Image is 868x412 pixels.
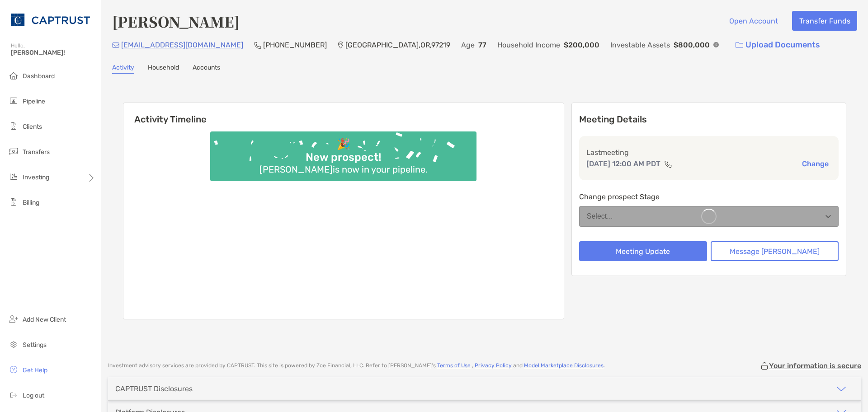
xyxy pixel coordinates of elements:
[263,39,327,51] p: [PHONE_NUMBER]
[256,164,431,175] div: [PERSON_NAME] is now in your pipeline.
[121,39,243,51] p: [EMAIL_ADDRESS][DOMAIN_NAME]
[792,11,857,31] button: Transfer Funds
[333,138,354,151] div: 🎉
[23,173,49,181] span: Investing
[769,361,861,370] p: Your information is secure
[345,39,450,51] p: [GEOGRAPHIC_DATA] , OR , 97219
[11,49,95,56] span: [PERSON_NAME]!
[586,147,831,158] p: Last meeting
[23,341,47,349] span: Settings
[664,160,672,168] img: communication type
[579,114,839,125] p: Meeting Details
[193,64,220,74] a: Accounts
[112,64,134,74] a: Activity
[23,98,45,105] span: Pipeline
[8,314,19,324] img: add_new_client icon
[711,241,839,261] button: Message [PERSON_NAME]
[112,42,119,48] img: Email Icon
[23,199,39,206] span: Billing
[338,42,344,49] img: Location Icon
[23,392,44,399] span: Log out
[461,39,475,51] p: Age
[610,39,670,51] p: Investable Assets
[713,42,719,47] img: Info Icon
[674,39,710,51] p: $800,000
[8,95,19,106] img: pipeline icon
[836,384,847,394] img: icon arrow
[497,39,560,51] p: Household Income
[736,42,743,48] img: button icon
[524,362,604,369] a: Model Marketplace Disclosures
[579,191,839,202] p: Change prospect Stage
[478,39,486,51] p: 77
[8,171,19,182] img: investing icon
[799,159,831,169] button: Change
[8,364,19,375] img: get-help icon
[11,4,90,36] img: CAPTRUST Logo
[23,123,42,131] span: Clients
[586,158,660,169] p: [DATE] 12:00 AM PDT
[112,11,240,32] h4: [PERSON_NAME]
[8,339,19,350] img: settings icon
[730,35,826,55] a: Upload Documents
[564,39,599,51] p: $200,000
[148,64,179,74] a: Household
[23,316,66,323] span: Add New Client
[475,362,512,369] a: Privacy Policy
[437,362,471,369] a: Terms of Use
[123,103,564,125] h6: Activity Timeline
[579,241,707,261] button: Meeting Update
[8,197,19,207] img: billing icon
[8,389,19,400] img: logout icon
[23,72,55,80] span: Dashboard
[722,11,785,31] button: Open Account
[23,366,47,374] span: Get Help
[254,42,261,49] img: Phone Icon
[108,362,605,369] p: Investment advisory services are provided by CAPTRUST . This site is powered by Zoe Financial, LL...
[115,384,193,393] div: CAPTRUST Disclosures
[23,148,50,156] span: Transfers
[8,70,19,81] img: dashboard icon
[8,146,19,157] img: transfers icon
[8,121,19,131] img: clients icon
[302,151,385,164] div: New prospect!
